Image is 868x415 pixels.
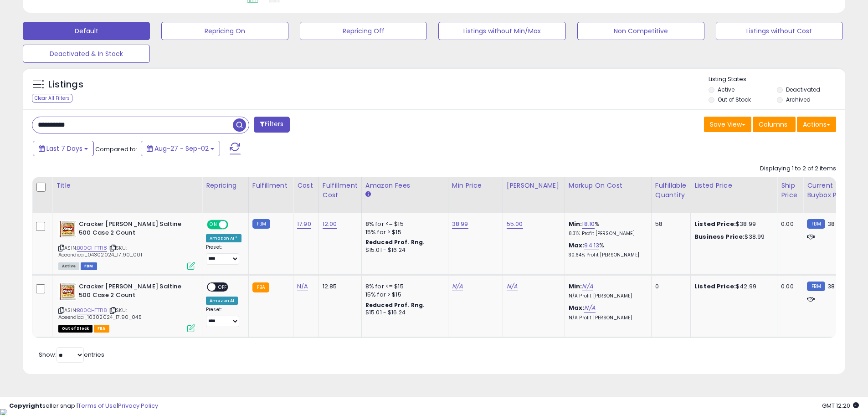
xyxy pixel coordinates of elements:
div: % [569,220,644,237]
a: 94.13 [584,241,599,250]
button: Actions [797,117,836,132]
span: 38 [827,220,835,228]
label: Deactivated [786,86,820,93]
span: ON [208,221,219,229]
span: Columns [759,120,787,129]
b: Reduced Prof. Rng. [365,238,425,246]
label: Archived [786,96,811,103]
label: Out of Stock [718,96,751,103]
div: % [569,241,644,258]
div: seller snap | | [9,402,158,410]
p: 30.64% Profit [PERSON_NAME] [569,252,644,258]
div: Amazon AI * [206,234,241,242]
b: Reduced Prof. Rng. [365,301,425,309]
a: B00CHTTT18 [77,307,107,314]
button: Last 7 Days [33,141,94,156]
span: Last 7 Days [46,144,82,153]
span: All listings currently available for purchase on Amazon [58,262,79,270]
span: | SKU: Aceendica_10302024_17.90_045 [58,307,142,320]
strong: Copyright [9,401,42,410]
div: Title [56,181,198,190]
button: Listings without Cost [716,22,843,40]
a: B00CHTTT18 [77,244,107,252]
button: Repricing Off [300,22,427,40]
b: Listed Price: [694,220,736,228]
small: FBA [252,282,269,292]
button: Repricing On [161,22,288,40]
button: Filters [254,117,289,133]
b: Cracker [PERSON_NAME] Saltine 500 Case 2 Count [79,220,190,239]
div: Repricing [206,181,245,190]
p: N/A Profit [PERSON_NAME] [569,315,644,321]
div: [PERSON_NAME] [507,181,561,190]
a: 12.00 [323,220,337,229]
div: 8% for <= $15 [365,282,441,291]
div: Min Price [452,181,499,190]
div: 0 [655,282,683,291]
a: N/A [582,282,593,291]
div: Listed Price [694,181,773,190]
a: N/A [452,282,463,291]
b: Min: [569,282,582,291]
b: Business Price: [694,232,745,241]
div: $38.99 [694,220,770,228]
div: Preset: [206,244,241,265]
a: 17.90 [297,220,311,229]
span: Compared to: [95,145,137,154]
a: Privacy Policy [118,401,158,410]
span: All listings that are currently out of stock and unavailable for purchase on Amazon [58,325,92,333]
button: Save View [704,117,751,132]
div: Clear All Filters [32,94,72,102]
button: Deactivated & In Stock [23,45,150,63]
th: The percentage added to the cost of goods (COGS) that forms the calculator for Min & Max prices. [565,177,651,213]
img: 51RczHvlNxL._SL40_.jpg [58,220,77,238]
button: Default [23,22,150,40]
a: N/A [584,303,595,313]
span: 2025-09-10 12:20 GMT [822,401,859,410]
button: Non Competitive [577,22,704,40]
label: Active [718,86,734,93]
small: FBM [807,219,825,229]
div: Cost [297,181,315,190]
div: ASIN: [58,282,195,331]
b: Listed Price: [694,282,736,291]
p: N/A Profit [PERSON_NAME] [569,293,644,299]
div: $38.99 [694,233,770,241]
div: Preset: [206,307,241,327]
a: Terms of Use [78,401,117,410]
a: 18.10 [582,220,595,229]
b: Cracker [PERSON_NAME] Saltine 500 Case 2 Count [79,282,190,302]
span: OFF [227,221,241,229]
h5: Listings [48,78,83,91]
button: Listings without Min/Max [438,22,565,40]
div: 15% for > $15 [365,291,441,299]
div: Fulfillment Cost [323,181,358,200]
b: Max: [569,241,585,250]
div: 15% for > $15 [365,228,441,236]
div: Amazon AI [206,297,238,305]
div: $15.01 - $16.24 [365,309,441,317]
small: FBM [807,282,825,291]
small: FBM [252,219,270,229]
span: FBA [94,325,109,333]
div: 12.85 [323,282,354,291]
img: 51RczHvlNxL._SL40_.jpg [58,282,77,301]
div: 0.00 [781,282,796,291]
span: | SKU: Aceendica_04302024_17.90_001 [58,244,142,258]
div: Current Buybox Price [807,181,854,200]
button: Aug-27 - Sep-02 [141,141,220,156]
p: Listing States: [709,75,845,84]
button: Columns [753,117,796,132]
a: 38.99 [452,220,468,229]
div: Fulfillment [252,181,289,190]
span: Aug-27 - Sep-02 [154,144,209,153]
small: Amazon Fees. [365,190,371,199]
div: 58 [655,220,683,228]
div: Markup on Cost [569,181,647,190]
a: N/A [507,282,518,291]
span: Show: entries [39,350,104,359]
span: FBM [81,262,97,270]
div: 8% for <= $15 [365,220,441,228]
div: Displaying 1 to 2 of 2 items [760,164,836,173]
b: Min: [569,220,582,228]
